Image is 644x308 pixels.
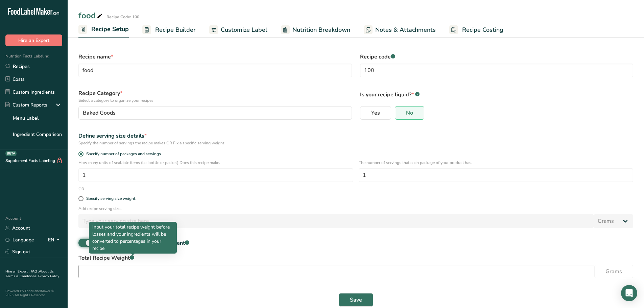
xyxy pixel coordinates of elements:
div: EN [48,236,62,244]
a: Customize Label [209,22,267,38]
span: Notes & Attachments [375,25,436,34]
span: Customize Label [221,25,267,34]
p: Input your total recipe weight before losses and your ingredients will be converted to percentage... [92,223,173,252]
input: Type your serving size here [78,214,594,228]
span: Recipe Setup [91,25,129,34]
label: Total Recipe Weight [78,254,633,262]
a: Notes & Attachments [364,22,436,38]
a: Recipe Costing [449,22,503,38]
span: Save [350,296,362,304]
div: OR [74,186,88,192]
div: Recipe Code: 100 [106,14,139,20]
a: Terms & Conditions . [6,274,38,279]
div: BETA [5,151,17,156]
div: Define serving size details [78,132,633,140]
div: Open Intercom Messenger [621,285,637,301]
span: Yes [371,110,380,116]
input: Type your recipe name here [78,64,352,77]
p: Is your recipe liquid? [360,89,634,99]
a: Language [5,234,34,246]
span: Specify number of packages and servings [84,151,161,157]
div: Specify the number of servings the recipe makes OR Fix a specific serving weight [78,140,633,146]
label: Recipe Category [78,89,352,103]
a: Recipe Builder [142,22,196,38]
p: Add recipe serving size.. [78,206,633,212]
span: Baked Goods [83,109,116,117]
span: Recipe Builder [155,25,196,34]
a: Privacy Policy [38,274,59,279]
span: Grams [605,267,622,276]
button: Baked Goods [78,106,352,120]
label: Recipe code [360,53,634,61]
div: food [78,9,104,22]
button: Save [339,293,373,307]
button: Grams [594,265,633,278]
input: Type your recipe code here [360,64,634,77]
a: Recipe Setup [78,22,129,38]
a: About Us . [5,269,54,279]
a: Hire an Expert . [5,269,29,274]
div: Powered By FoodLabelMaker © 2025 All Rights Reserved [5,289,62,297]
p: The number of servings that each package of your product has. [359,160,634,166]
div: Custom Reports [5,101,47,109]
button: Hire an Expert [5,34,62,46]
p: How many units of sealable items (i.e. bottle or packet) Does this recipe make. [78,160,353,166]
span: Nutrition Breakdown [292,25,350,34]
a: Nutrition Breakdown [281,22,350,38]
span: Recipe Costing [462,25,503,34]
label: Recipe name [78,53,352,61]
span: No [406,110,413,116]
p: Select a category to organize your recipes [78,97,352,103]
div: Specify serving size weight [86,196,135,201]
a: FAQ . [31,269,39,274]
